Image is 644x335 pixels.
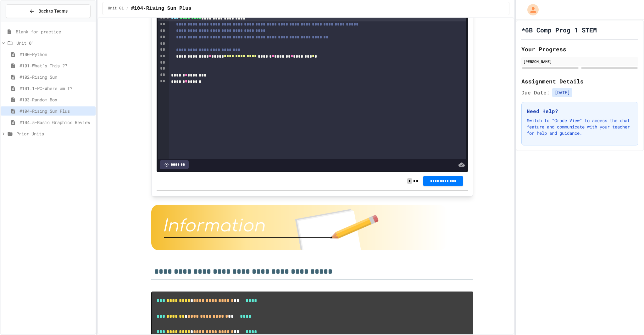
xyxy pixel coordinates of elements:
[521,89,550,96] span: Due Date:
[552,88,572,97] span: [DATE]
[19,108,93,114] span: #104-Rising Sun Plus
[19,51,93,58] span: #100-Python
[521,77,638,86] h2: Assignment Details
[19,62,93,69] span: #101-What's This ??
[126,6,128,11] span: /
[521,26,597,34] h1: *6B Comp Prog 1 STEM
[19,96,93,103] span: #103-Random Box
[16,130,93,137] span: Prior Units
[19,85,93,92] span: #101.1-PC-Where am I?
[521,45,638,54] h2: Your Progress
[521,3,540,17] div: My Account
[527,117,633,136] p: Switch to "Grade View" to access the chat feature and communicate with your teacher for help and ...
[16,40,93,46] span: Unit 01
[6,4,91,18] button: Back to Teams
[131,5,192,12] span: #104-Rising Sun Plus
[527,107,633,115] h3: Need Help?
[38,8,68,14] span: Back to Teams
[16,28,93,35] span: Blank for practice
[19,74,93,80] span: #102-Rising Sun
[108,6,124,11] span: Unit 01
[19,119,93,126] span: #104.5-Basic Graphics Review
[523,59,636,64] div: [PERSON_NAME]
